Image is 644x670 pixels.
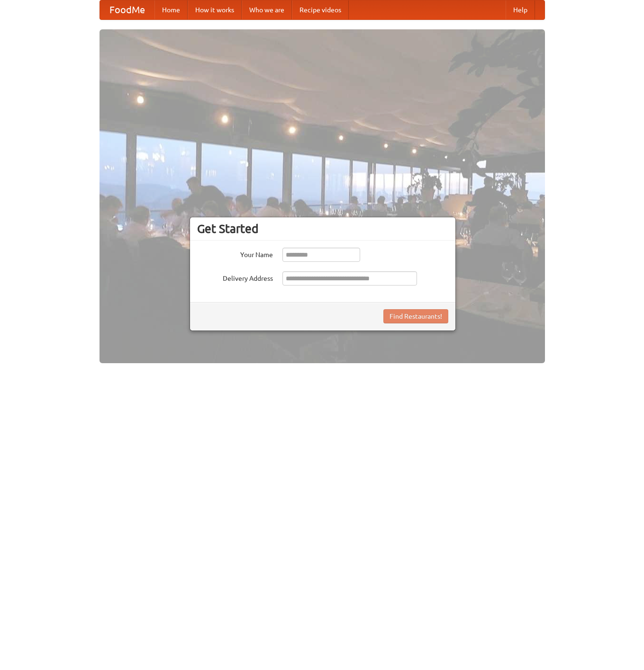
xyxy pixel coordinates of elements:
[197,222,448,236] h3: Get Started
[154,0,188,19] a: Home
[506,0,535,19] a: Help
[383,309,448,323] button: Find Restaurants!
[197,271,273,283] label: Delivery Address
[100,0,154,19] a: FoodMe
[188,0,242,19] a: How it works
[242,0,292,19] a: Who we are
[292,0,349,19] a: Recipe videos
[197,248,273,259] label: Your Name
